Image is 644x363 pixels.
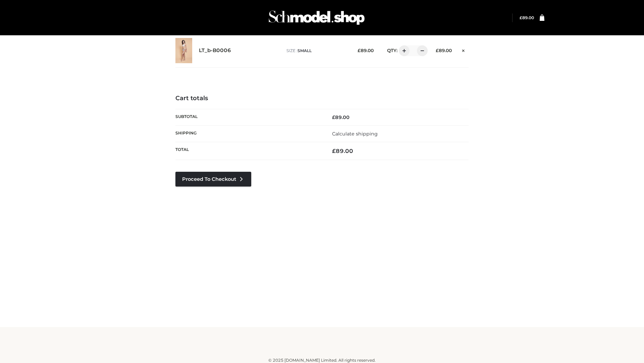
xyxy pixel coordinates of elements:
a: £89.00 [520,15,534,20]
a: Proceed to Checkout [175,172,251,187]
span: SMALL [298,48,312,53]
img: Schmodel Admin 964 [266,4,367,31]
bdi: 89.00 [520,15,534,20]
th: Total [175,142,322,160]
bdi: 89.00 [332,148,353,154]
bdi: 89.00 [332,114,350,120]
span: £ [332,148,336,154]
a: Remove this item [459,45,469,54]
h4: Cart totals [175,95,469,102]
span: £ [520,15,522,20]
bdi: 89.00 [358,48,374,53]
span: £ [436,48,439,53]
th: Shipping [175,125,322,142]
a: LT_b-B0006 [199,47,231,54]
span: £ [332,114,335,120]
span: £ [358,48,361,53]
th: Subtotal [175,109,322,125]
bdi: 89.00 [436,48,452,53]
div: QTY: [380,45,425,56]
p: size : [286,48,347,54]
a: Calculate shipping [332,131,378,137]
